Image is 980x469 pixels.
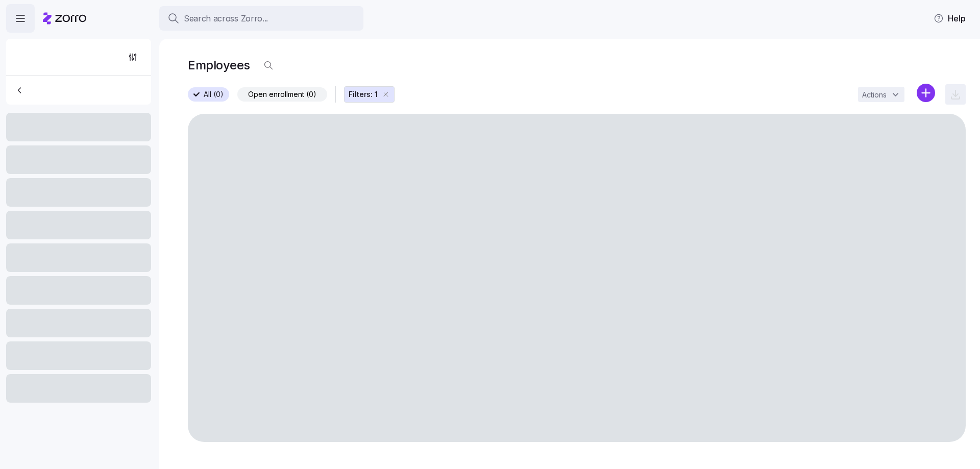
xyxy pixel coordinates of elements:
span: Help [934,12,966,24]
span: Open enrollment (0) [248,88,316,101]
span: All (0) [204,88,224,101]
span: Actions [862,91,887,98]
span: Search across Zorro... [184,12,268,25]
button: Actions [858,87,904,102]
span: Filters: 1 [349,89,378,100]
svg: add icon [917,84,935,102]
h1: Employees [188,57,250,73]
button: Search across Zorro... [159,6,363,31]
button: Filters: 1 [344,86,395,103]
button: Help [925,8,974,29]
